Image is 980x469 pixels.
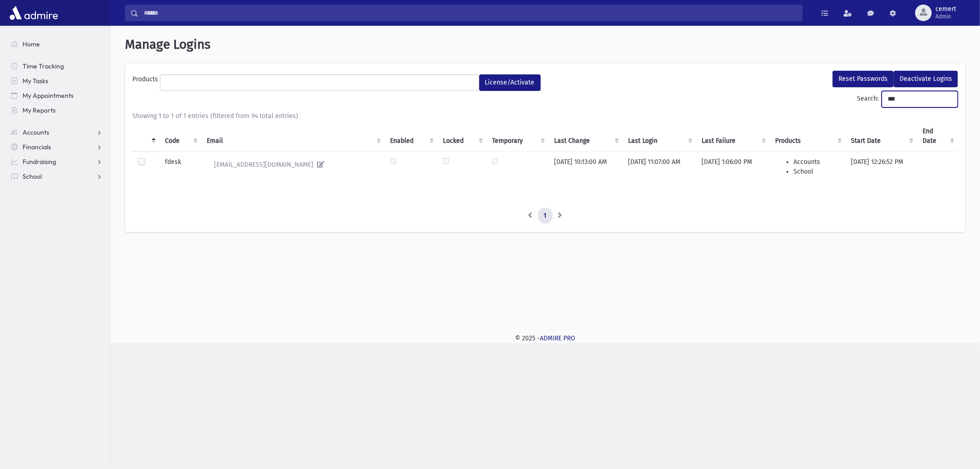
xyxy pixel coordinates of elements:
[4,73,110,88] a: My Tasks
[23,106,56,114] span: My Reports
[159,121,201,152] th: Code : activate to sort column ascending
[479,74,541,91] button: License/Activate
[201,121,385,152] th: Email : activate to sort column ascending
[125,37,965,52] h1: Manage Logins
[538,208,553,224] a: 1
[385,121,437,152] th: Enabled : activate to sort column ascending
[487,121,548,152] th: Temporary : activate to sort column ascending
[207,157,379,172] a: [EMAIL_ADDRESS][DOMAIN_NAME]
[159,151,201,189] td: fdesk
[437,121,487,152] th: Locked : activate to sort column ascending
[935,6,956,13] span: cemert
[833,71,894,87] button: Reset Passwords
[132,74,160,87] label: Products
[793,157,840,167] li: Accounts
[23,143,51,151] span: Financials
[132,111,958,121] div: Showing 1 to 1 of 1 entries (filtered from 94 total entries)
[549,151,623,189] td: [DATE] 10:13:00 AM
[125,333,965,343] div: © 2025 -
[4,140,110,154] a: Financials
[935,13,956,20] span: Admin
[4,59,110,73] a: Time Tracking
[696,151,770,189] td: [DATE] 1:06:00 PM
[623,151,696,189] td: [DATE] 11:07:00 AM
[882,91,958,107] input: Search:
[23,77,48,85] span: My Tasks
[894,71,958,87] button: Deactivate Logins
[549,121,623,152] th: Last Change : activate to sort column ascending
[4,103,110,118] a: My Reports
[770,121,845,152] th: Products : activate to sort column ascending
[23,158,56,166] span: Fundraising
[23,172,42,181] span: School
[4,125,110,140] a: Accounts
[4,88,110,103] a: My Appointments
[4,37,110,51] a: Home
[857,91,958,107] label: Search:
[4,169,110,184] a: School
[138,5,802,21] input: Search
[23,128,49,136] span: Accounts
[540,334,575,342] a: ADMIRE PRO
[917,121,958,152] th: End Date : activate to sort column ascending
[7,4,60,22] img: AdmirePro
[845,121,917,152] th: Start Date : activate to sort column ascending
[23,62,64,70] span: Time Tracking
[4,154,110,169] a: Fundraising
[623,121,696,152] th: Last Login : activate to sort column ascending
[23,91,74,100] span: My Appointments
[132,121,159,152] th: : activate to sort column descending
[845,151,917,189] td: [DATE] 12:26:52 PM
[23,40,40,48] span: Home
[696,121,770,152] th: Last Failure : activate to sort column ascending
[793,167,840,176] li: School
